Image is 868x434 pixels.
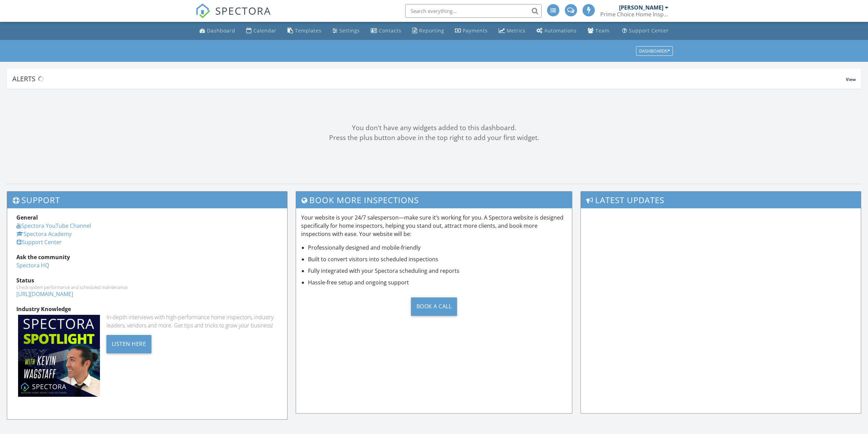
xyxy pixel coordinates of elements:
div: Dashboard [207,27,235,34]
h3: Latest Updates [581,192,861,208]
div: Check system performance and scheduled maintenance. [16,284,278,290]
div: Book a Call [411,297,457,316]
h3: Support [7,192,287,208]
a: Book a Call [301,292,567,321]
div: Templates [295,27,322,34]
li: Built to convert visitors into scheduled inspections [308,255,567,263]
span: SPECTORA [215,3,271,18]
div: Prime Choice Home Inspections [600,11,668,18]
div: In-depth interviews with high-performance home inspectors, industry leaders, vendors and more. Ge... [106,313,278,330]
p: Your website is your 24/7 salesperson—make sure it’s working for you. A Spectora website is desig... [301,213,567,238]
img: The Best Home Inspection Software - Spectora [195,3,210,18]
div: Press the plus button above in the top right to add your first widget. [7,133,861,143]
a: Team [585,25,612,37]
div: Contacts [379,27,401,34]
li: Professionally designed and mobile-friendly [308,243,567,252]
a: Spectora HQ [16,262,49,269]
a: SPECTORA [195,9,271,24]
a: Payments [452,25,490,37]
span: View [846,76,856,82]
div: You don't have any widgets added to this dashboard. [7,123,861,133]
div: Reporting [419,27,444,34]
a: Metrics [496,25,528,37]
a: Dashboard [197,25,238,37]
input: Search everything... [405,4,542,18]
a: Support Center [16,238,62,246]
a: Automations (Advanced) [534,25,579,37]
a: Calendar [244,25,279,37]
strong: General [16,214,38,221]
li: Hassle-free setup and ongoing support [308,278,567,286]
a: Spectora Academy [16,230,72,238]
div: Calendar [253,27,277,34]
img: Spectoraspolightmain [18,315,100,397]
div: Team [595,27,609,34]
a: Settings [330,25,363,37]
div: Listen Here [106,335,152,353]
div: Settings [339,27,360,34]
div: Support Center [629,27,669,34]
div: Automations [544,27,577,34]
a: Templates [285,25,324,37]
a: Spectora YouTube Channel [16,222,91,229]
button: Dashboards [636,46,673,56]
div: Status [16,276,278,284]
a: Contacts [368,25,404,37]
div: Alerts [12,74,846,83]
a: Reporting [410,25,447,37]
div: Industry Knowledge [16,305,278,313]
div: [PERSON_NAME] [619,4,663,11]
div: Ask the community [16,253,278,261]
li: Fully integrated with your Spectora scheduling and reports [308,267,567,275]
a: Support Center [619,25,672,37]
a: Listen Here [106,340,152,347]
div: Metrics [507,27,526,34]
h3: Book More Inspections [296,192,572,208]
a: [URL][DOMAIN_NAME] [16,290,73,298]
div: Payments [463,27,488,34]
div: Dashboards [639,48,670,53]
